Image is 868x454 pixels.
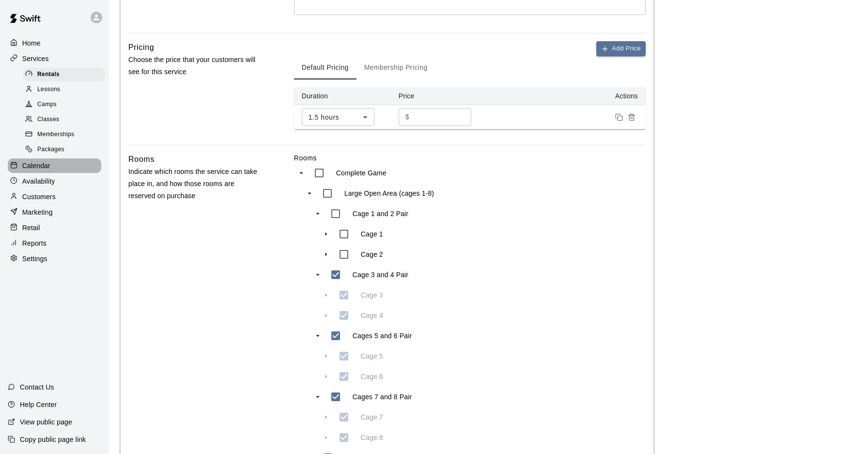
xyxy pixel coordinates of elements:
p: Reports [22,238,46,248]
p: Cage 4 [361,311,383,320]
p: Cage 7 [361,412,383,422]
a: Home [8,36,101,50]
p: Indicate which rooms the service can take place in, and how those rooms are reserved on purchase [128,166,263,203]
div: Packages [23,143,105,157]
p: Home [22,38,41,48]
div: Rentals [23,68,105,81]
p: Complete Game [336,168,387,178]
p: View public page [20,417,72,427]
p: Cage 6 [361,372,383,381]
a: Rentals [23,67,109,82]
a: Reports [8,236,101,250]
a: Services [8,51,101,66]
p: Cage 2 [361,250,383,259]
h6: Rooms [128,153,155,166]
th: Duration [294,87,391,105]
p: Cage 3 [361,290,383,300]
button: Duplicate price [613,111,625,124]
p: Contact Us [20,382,54,392]
p: Availability [22,176,55,186]
button: Add Price [596,41,646,56]
p: Calendar [22,161,50,171]
p: Settings [22,254,47,264]
p: $ [405,112,409,122]
button: Membership Pricing [356,56,435,79]
a: Marketing [8,205,101,219]
p: Choose the price that your customers will see for this service [128,54,263,78]
p: Marketing [22,207,53,217]
a: Classes [23,112,109,127]
p: Cage 8 [361,433,383,442]
th: Price [391,87,488,105]
span: Classes [37,115,59,125]
a: Packages [23,142,109,157]
p: Services [22,54,49,63]
button: Remove price [625,111,638,124]
a: Calendar [8,158,101,173]
th: Actions [488,87,646,105]
p: Cages 5 and 6 Pair [353,331,412,341]
h6: Pricing [128,41,154,54]
a: Retail [8,220,101,235]
p: Large Open Area (cages 1-8) [344,188,434,198]
p: Cage 1 [361,229,383,239]
span: Camps [37,100,57,110]
label: Rooms [294,153,646,163]
p: Retail [22,223,40,233]
p: Customers [22,192,56,202]
p: Help Center [20,400,57,409]
span: Lessons [37,85,61,94]
p: Cage 3 and 4 Pair [353,270,408,280]
a: Settings [8,251,101,266]
p: Cage 1 and 2 Pair [353,209,408,219]
button: Default Pricing [294,56,356,79]
p: Copy public page link [20,435,86,444]
a: Camps [23,97,109,112]
span: Rentals [37,70,60,79]
div: Camps [23,98,105,111]
span: Memberships [37,130,74,140]
a: Availability [8,174,101,188]
div: 1.5 hours [302,108,374,126]
p: Cages 7 and 8 Pair [353,392,412,402]
span: Packages [37,145,64,155]
a: Memberships [23,127,109,142]
a: Customers [8,189,101,204]
div: Classes [23,113,105,126]
p: Cage 5 [361,351,383,361]
div: Lessons [23,83,105,96]
div: Memberships [23,128,105,141]
a: Lessons [23,82,109,97]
